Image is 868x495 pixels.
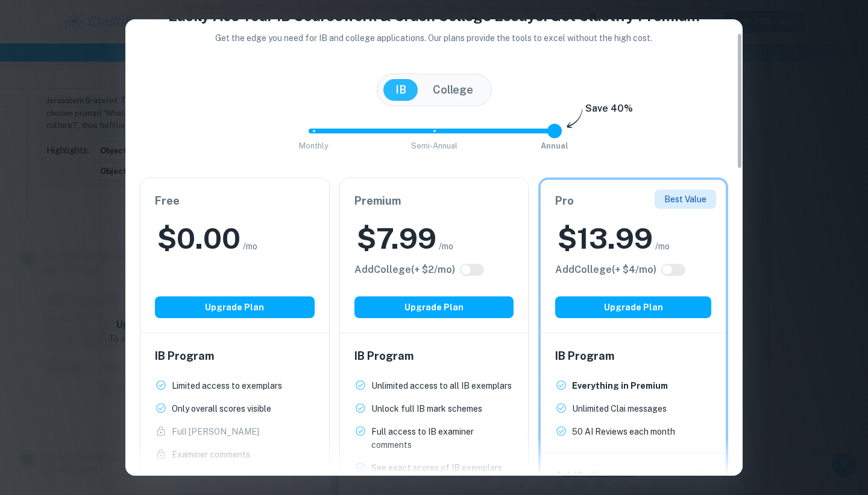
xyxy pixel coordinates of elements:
[655,240,670,253] span: /mo
[199,31,670,45] p: Get the edge you need for IB and college applications. Our plans provide the tools to excel witho...
[172,425,259,438] p: Full [PERSON_NAME]
[585,101,633,122] h6: Save 40%
[354,193,514,209] h6: Premium
[555,263,656,277] h6: Click to see all the additional College features.
[371,379,512,392] p: Unlimited access to all IB exemplars
[155,348,315,365] h6: IB Program
[555,296,711,318] button: Upgrade Plan
[354,348,514,365] h6: IB Program
[172,379,282,392] p: Limited access to exemplars
[567,109,583,129] img: subscription-arrow.svg
[354,263,455,277] h6: Click to see all the additional College features.
[439,240,453,253] span: /mo
[155,193,315,209] h6: Free
[572,379,668,392] p: Everything in Premium
[299,141,329,150] span: Monthly
[243,240,257,253] span: /mo
[411,141,458,150] span: Semi-Annual
[157,219,241,258] h2: $ 0.00
[383,79,418,101] button: IB
[421,79,485,101] button: College
[172,402,271,415] p: Only overall scores visible
[558,219,653,258] h2: $ 13.99
[155,296,315,318] button: Upgrade Plan
[555,348,711,365] h6: IB Program
[354,296,514,318] button: Upgrade Plan
[555,193,711,209] h6: Pro
[664,193,706,206] p: Best Value
[572,402,667,415] p: Unlimited Clai messages
[541,141,568,150] span: Annual
[371,402,482,415] p: Unlock full IB mark schemes
[371,425,514,452] p: Full access to IB examiner comments
[572,425,675,438] p: 50 AI Reviews each month
[357,219,436,258] h2: $ 7.99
